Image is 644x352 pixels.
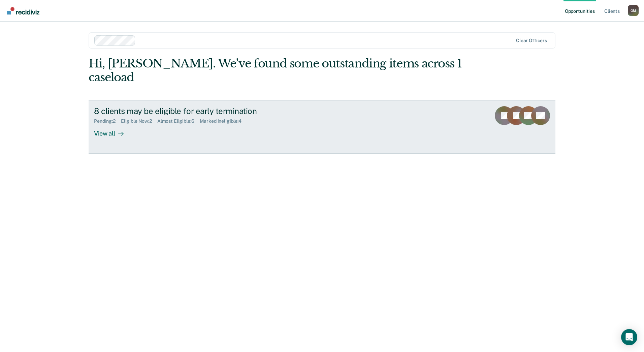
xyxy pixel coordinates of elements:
[89,57,462,84] div: Hi, [PERSON_NAME]. We’ve found some outstanding items across 1 caseload
[121,118,157,124] div: Eligible Now : 2
[157,118,200,124] div: Almost Eligible : 6
[89,100,555,154] a: 8 clients may be eligible for early terminationPending:2Eligible Now:2Almost Eligible:6Marked Ine...
[94,124,132,137] div: View all
[628,5,639,16] button: Profile dropdown button
[7,7,39,14] img: Recidiviz
[94,106,330,116] div: 8 clients may be eligible for early termination
[621,329,637,345] div: Open Intercom Messenger
[516,38,547,43] div: Clear officers
[628,5,639,16] div: G M
[200,118,247,124] div: Marked Ineligible : 4
[94,118,121,124] div: Pending : 2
